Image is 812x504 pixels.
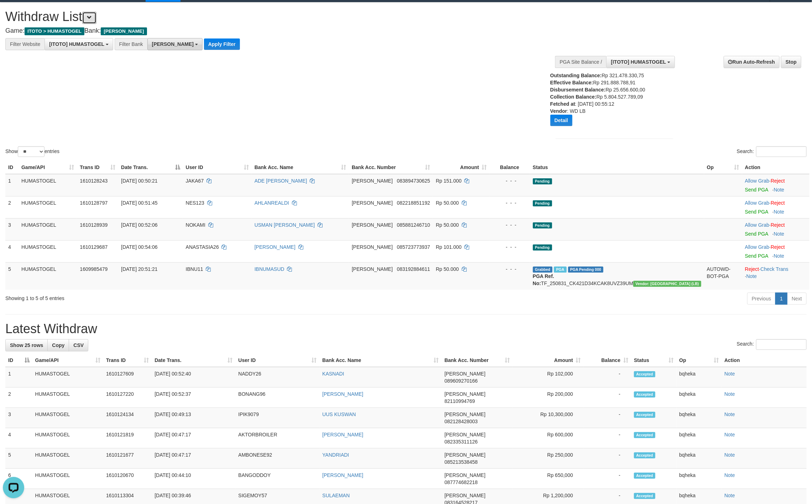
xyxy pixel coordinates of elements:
[550,72,657,131] div: Rp 321.478.330,75 Rp 291.888.788,91 Rp 25.656.600,00 Rp 5.804.527.789,09 : [DATE] 00:55:12 : WD LB
[445,452,486,458] span: [PERSON_NAME]
[490,161,530,174] th: Balance
[584,448,631,469] td: -
[252,161,349,174] th: Bank Acc. Name: activate to sort column ascending
[742,196,810,218] td: ·
[756,339,807,350] input: Search:
[5,218,19,240] td: 3
[445,432,486,437] span: [PERSON_NAME]
[550,115,572,126] button: Detail
[32,428,103,448] td: HUMASTOGEL
[255,222,315,228] a: USMAN [PERSON_NAME]
[436,266,459,272] span: Rp 50.000
[513,448,583,469] td: Rp 250,000
[121,266,157,272] span: [DATE] 20:51:21
[513,388,583,408] td: Rp 200,000
[774,231,785,237] a: Note
[745,178,769,184] a: Allow Grab
[352,178,393,184] span: [PERSON_NAME]
[676,448,722,469] td: bqheka
[634,371,655,377] span: Accepted
[533,245,552,251] span: Pending
[724,56,780,68] a: Run Auto-Refresh
[771,244,785,250] a: Reject
[235,469,319,489] td: BANGODDOY
[493,266,527,273] div: - - -
[433,161,489,174] th: Amount: activate to sort column ascending
[186,266,203,272] span: IBNU11
[186,200,204,206] span: NES123
[5,292,333,302] div: Showing 1 to 5 of 5 entries
[204,38,240,50] button: Apply Filter
[397,266,430,272] span: Copy 083192884611 to clipboard
[103,388,152,408] td: 1610127220
[584,408,631,428] td: -
[152,41,194,47] span: [PERSON_NAME]
[115,38,147,50] div: Filter Bank
[724,493,735,498] a: Note
[530,262,704,290] td: TF_250831_CK421D34KCAK8UVZ39UM
[550,73,602,78] b: Outstanding Balance:
[742,218,810,240] td: ·
[555,56,606,68] div: PGA Site Balance /
[745,231,768,237] a: Send PGA
[771,222,785,228] a: Reject
[235,428,319,448] td: AKTORBROILER
[5,27,534,35] h4: Game: Bank:
[5,367,32,388] td: 1
[436,244,461,250] span: Rp 101.000
[103,428,152,448] td: 1610121819
[634,473,655,479] span: Accepted
[121,244,157,250] span: [DATE] 00:54:06
[352,266,393,272] span: [PERSON_NAME]
[493,243,527,251] div: - - -
[745,209,768,215] a: Send PGA
[550,108,567,114] b: Vendor
[323,452,349,458] a: YANDRIADI
[152,469,235,489] td: [DATE] 00:44:10
[73,342,84,348] span: CSV
[5,388,32,408] td: 2
[323,371,344,377] a: KASNADI
[493,221,527,229] div: - - -
[19,218,77,240] td: HUMASTOGEL
[722,354,807,367] th: Action
[103,367,152,388] td: 1610127609
[550,94,597,100] b: Collection Balance:
[152,354,235,367] th: Date Trans.: activate to sort column ascending
[606,56,675,68] button: [ITOTO] HUMASTOGEL
[445,459,478,465] span: Copy 085213538458 to clipboard
[781,56,801,68] a: Stop
[152,388,235,408] td: [DATE] 00:52:37
[80,244,108,250] span: 1610129687
[323,493,350,498] a: SULAEMAN
[747,293,776,305] a: Previous
[80,178,108,184] span: 1610128243
[533,267,553,273] span: Grabbed
[533,178,552,184] span: Pending
[121,178,157,184] span: [DATE] 00:50:21
[676,354,722,367] th: Op: activate to sort column ascending
[774,187,785,193] a: Note
[397,200,430,206] span: Copy 082218851192 to clipboard
[737,146,807,157] label: Search:
[676,428,722,448] td: bqheka
[32,367,103,388] td: HUMASTOGEL
[18,146,44,157] select: Showentries
[745,200,769,206] a: Allow Grab
[724,371,735,377] a: Note
[5,469,32,489] td: 6
[724,472,735,478] a: Note
[323,432,363,437] a: [PERSON_NAME]
[19,161,77,174] th: Game/API: activate to sort column ascending
[103,448,152,469] td: 1610121677
[255,266,284,272] a: IBNUMASUD
[103,354,152,367] th: Trans ID: activate to sort column ascending
[19,174,77,196] td: HUMASTOGEL
[584,428,631,448] td: -
[584,388,631,408] td: -
[5,322,807,336] h1: Latest Withdraw
[760,266,789,272] a: Check Trans
[676,408,722,428] td: bqheka
[756,146,807,157] input: Search:
[121,200,157,206] span: [DATE] 00:51:45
